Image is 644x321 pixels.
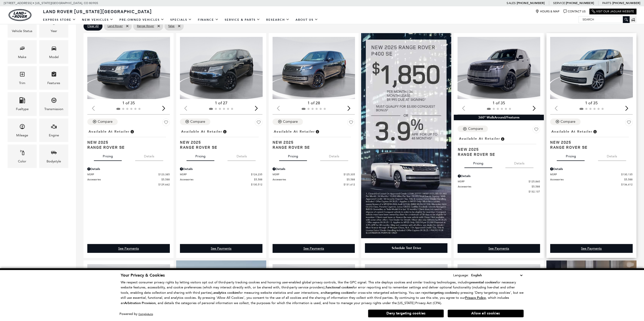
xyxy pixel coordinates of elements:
[458,37,541,99] img: 2025 Land Rover Range Rover SE 1
[222,129,227,134] span: Vehicle is in stock and ready for immediate delivery. Due to demand, availability is subject to c...
[40,15,79,24] a: EXPRESS STORE
[116,15,167,24] a: Pre-Owned Vehicles
[87,140,166,145] span: New 2025
[465,296,486,300] a: Privacy Policy
[94,150,122,161] button: pricing tab
[507,1,516,5] span: Sales
[468,127,483,131] div: Compare
[283,119,298,124] div: Compare
[180,37,263,99] img: 2025 Land Rover Range Rover SE 1
[51,44,57,54] span: Model
[293,15,321,24] a: About Us
[273,118,303,125] button: Compare Vehicle
[87,100,170,106] div: 1 of 35
[454,115,544,120] div: 360° WalkAround/Features
[368,309,444,317] button: Deny targeting cookies
[550,183,633,186] a: $136,412
[279,150,307,161] button: pricing tab
[180,128,262,150] a: Available at RetailerNew 2025Range Rover SE
[51,122,57,133] span: Engine
[180,172,251,176] span: MSRP
[273,178,355,181] a: Accessories $5,588
[273,128,355,150] a: Available at RetailerNew 2025Range Rover SE
[458,174,540,178] div: Pricing Details - Range Rover SE
[273,167,355,171] div: Pricing Details - Range Rover SE
[274,129,315,134] span: Available at Retailer
[160,103,167,114] div: Next slide
[516,1,545,5] a: [PHONE_NUMBER]
[121,280,524,306] p: We respect consumer privacy rights by letting visitors opt out of third-party tracking cookies an...
[222,15,263,24] a: Service & Parts
[273,172,355,176] a: MSRP $125,335
[227,150,256,161] button: details tab
[326,290,352,295] strong: targeting cookies
[39,92,68,116] div: TransmissionTransmission
[47,80,60,86] div: Features
[180,244,262,253] div: undefined - Range Rover SE
[162,118,170,128] button: Save Vehicle
[18,159,26,164] div: Color
[16,133,28,138] div: Mileage
[273,172,344,176] span: MSRP
[87,244,170,253] div: undefined - Range Rover SE
[557,150,585,161] button: pricing tab
[458,180,529,183] span: MSRP
[195,15,222,24] a: Finance
[19,122,25,133] span: Mileage
[550,172,621,176] span: MSRP
[326,285,353,290] strong: functional cookies
[458,147,536,152] span: New 2025
[16,106,29,112] div: Fueltype
[458,185,532,188] span: Accessories
[346,178,355,181] span: $5,588
[8,40,37,64] div: MakeMake
[19,44,25,54] span: Make
[550,178,633,181] a: Accessories $5,588
[253,103,260,114] div: Next slide
[9,9,31,21] img: Land Rover
[550,145,629,150] span: Range Rover SE
[251,172,262,176] span: $124,235
[273,145,351,150] span: Range Rover SE
[458,152,536,157] span: Range Rover SE
[87,145,166,150] span: Range Rover SE
[560,119,575,124] div: Compare
[8,118,37,142] div: MileageMileage
[87,118,118,125] button: Compare Vehicle
[8,92,37,116] div: FueltypeFueltype
[505,157,533,168] button: details tab
[465,295,486,300] u: Privacy Policy
[550,37,633,99] div: 1 / 2
[87,183,170,186] a: $129,662
[612,1,640,5] a: [PHONE_NUMBER]
[458,126,488,132] button: Compare Vehicle
[448,310,524,317] button: Allow all cookies
[19,70,25,80] span: Trim
[180,140,259,145] span: New 2025
[621,183,633,186] span: $136,412
[602,1,611,5] span: Parts
[458,244,540,253] div: undefined - Range Rover SE
[464,157,492,168] button: pricing tab
[180,178,262,181] a: Accessories $5,588
[551,129,593,134] span: Available at Retailer
[124,301,156,305] strong: Arbitration Provision
[51,148,57,159] span: Bodystyle
[44,106,63,112] div: Transmission
[98,119,113,124] div: Compare
[87,178,170,181] a: Accessories $5,588
[621,172,633,176] span: $130,135
[39,66,68,90] div: FeaturesFeatures
[255,118,262,128] button: Save Vehicle
[254,178,262,181] span: $5,588
[273,37,356,99] img: 2025 Land Rover Range Rover SE 1
[458,190,540,193] a: $132,137
[579,16,629,22] input: Search
[39,40,68,64] div: ModelModel
[181,129,222,134] span: Available at Retailer
[458,135,540,157] a: Available at RetailerNew 2025Range Rover SE
[263,15,293,24] a: Research
[9,9,31,21] a: land-rover
[553,1,565,5] span: Service
[180,172,262,176] a: MSRP $124,235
